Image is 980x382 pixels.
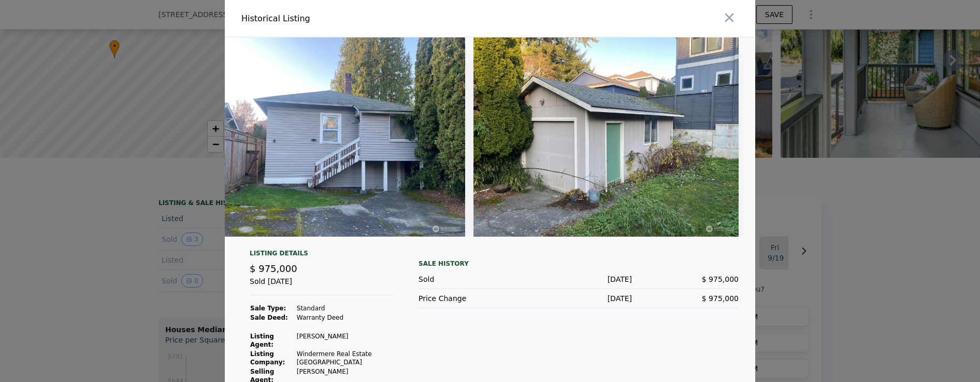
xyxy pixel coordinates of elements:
[250,350,285,366] strong: Listing Company:
[296,349,394,367] td: Windermere Real Estate [GEOGRAPHIC_DATA]
[296,313,394,322] td: Warranty Deed
[241,12,486,25] div: Historical Listing
[250,305,286,312] strong: Sale Type:
[525,274,632,284] div: [DATE]
[702,275,739,283] span: $ 975,000
[419,274,525,284] div: Sold
[702,294,739,303] span: $ 975,000
[473,37,739,237] img: Property Img
[250,249,394,262] div: Listing Details
[250,314,288,321] strong: Sale Deed:
[296,332,394,349] td: [PERSON_NAME]
[525,293,632,304] div: [DATE]
[419,293,525,304] div: Price Change
[200,37,465,237] img: Property Img
[250,263,297,274] span: $ 975,000
[250,333,274,348] strong: Listing Agent:
[250,276,394,295] div: Sold [DATE]
[296,304,394,313] td: Standard
[419,257,739,270] div: Sale History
